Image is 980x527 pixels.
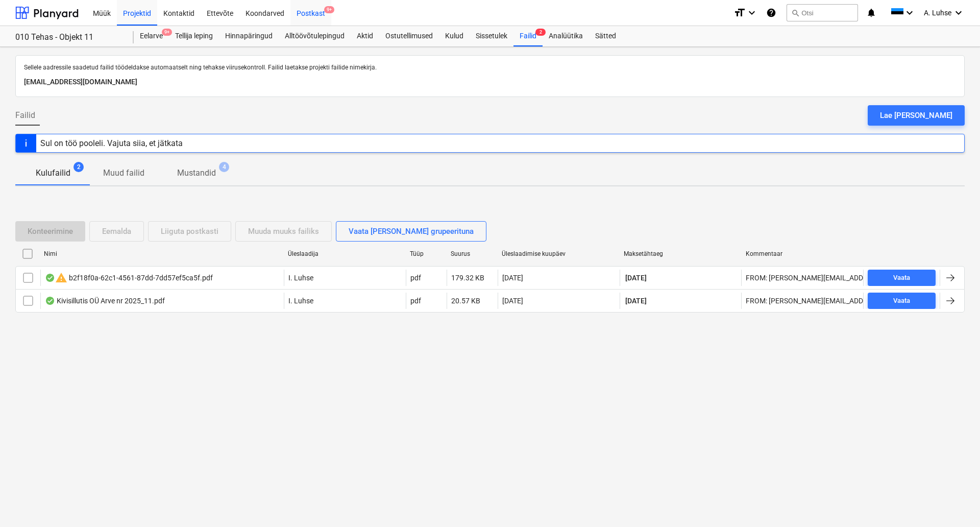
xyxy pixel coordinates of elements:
[451,250,494,257] div: Suurus
[880,109,952,122] div: Lae [PERSON_NAME]
[351,26,379,46] a: Aktid
[349,225,474,238] div: Vaata [PERSON_NAME] grupeerituna
[279,26,351,46] a: Alltöövõtulepingud
[502,250,616,257] div: Üleslaadimise kuupäev
[169,26,219,46] a: Tellija leping
[103,167,144,179] p: Muud failid
[451,297,480,305] div: 20.57 KB
[336,221,486,242] button: Vaata [PERSON_NAME] grupeerituna
[535,29,546,36] span: 2
[624,250,738,257] div: Maksetähtaeg
[73,162,84,172] span: 2
[15,109,35,122] span: Failid
[439,26,470,46] a: Kulud
[624,273,648,283] span: [DATE]
[589,26,622,46] a: Sätted
[45,297,55,305] div: Andmed failist loetud
[513,26,543,46] div: Failid
[288,296,313,306] p: I. Luhse
[502,297,523,305] div: [DATE]
[929,478,980,527] div: Vestlusvidin
[177,167,216,179] p: Mustandid
[134,26,169,46] a: Eelarve9+
[40,138,183,148] div: Sul on töö pooleli. Vajuta siia, et jätkata
[24,64,956,72] p: Sellele aadressile saadetud failid töödeldakse automaatselt ning tehakse viirusekontroll. Failid ...
[410,297,421,305] div: pdf
[868,293,936,309] button: Vaata
[513,26,543,46] a: Failid2
[15,32,121,43] div: 010 Tehas - Objekt 11
[45,274,55,282] div: Andmed failist loetud
[379,26,439,46] a: Ostutellimused
[162,29,172,36] span: 9+
[624,296,648,306] span: [DATE]
[868,270,936,286] button: Vaata
[451,274,484,282] div: 179.32 KB
[219,26,279,46] a: Hinnapäringud
[893,272,910,284] div: Vaata
[36,167,70,179] p: Kulufailid
[410,274,421,282] div: pdf
[324,6,334,13] span: 9+
[219,162,229,172] span: 4
[288,273,313,283] p: I. Luhse
[410,250,443,257] div: Tüüp
[746,250,860,257] div: Kommentaar
[470,26,513,46] a: Sissetulek
[893,295,910,307] div: Vaata
[288,250,402,257] div: Üleslaadija
[24,76,956,88] p: [EMAIL_ADDRESS][DOMAIN_NAME]
[55,272,67,284] span: warning
[868,105,965,126] button: Lae [PERSON_NAME]
[543,26,589,46] a: Analüütika
[44,250,280,257] div: Nimi
[502,274,523,282] div: [DATE]
[929,478,980,527] iframe: Chat Widget
[45,297,165,305] div: Kivisillutis OÜ Arve nr 2025_11.pdf
[45,272,213,284] div: b2f18f0a-62c1-4561-87dd-7dd57ef5ca5f.pdf
[134,26,169,46] div: Eelarve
